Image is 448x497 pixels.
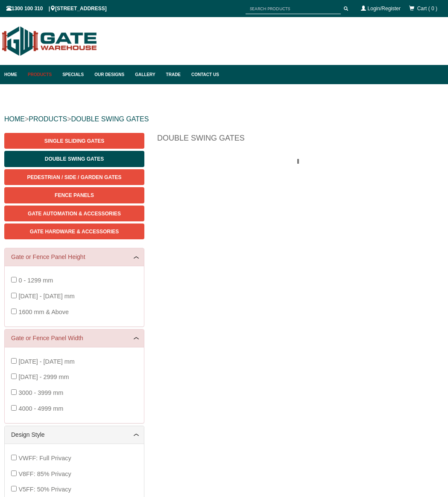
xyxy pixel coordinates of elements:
a: Trade [162,65,187,84]
span: Cart ( 0 ) [417,6,437,12]
a: Double Swing Gates [4,151,144,167]
span: V5FF: 50% Privacy [18,486,71,493]
span: Single Sliding Gates [44,138,104,144]
span: 1300 100 310 | [STREET_ADDRESS] [6,6,107,12]
span: VWFF: Full Privacy [18,455,71,462]
a: HOME [4,115,25,123]
a: Design Style [11,430,138,439]
span: 0 - 1299 mm [18,277,53,284]
a: Single Sliding Gates [4,133,144,149]
a: Gate Hardware & Accessories [4,224,144,239]
a: Fence Panels [4,187,144,203]
a: Pedestrian / Side / Garden Gates [4,169,144,185]
a: PRODUCTS [29,115,67,123]
span: [DATE] - 2999 mm [18,373,69,380]
img: please_wait.gif [297,159,304,164]
a: Specials [58,65,90,84]
a: Our Designs [90,65,131,84]
input: SEARCH PRODUCTS [246,3,341,14]
h1: Double Swing Gates [157,133,444,148]
span: Double Swing Gates [45,156,104,162]
a: Login/Register [368,6,401,12]
span: Fence Panels [55,192,94,198]
div: > > [4,106,444,133]
span: Gate Hardware & Accessories [30,229,119,235]
a: Contact Us [187,65,219,84]
span: [DATE] - [DATE] mm [18,293,74,300]
span: V8FF: 85% Privacy [18,471,71,477]
span: Pedestrian / Side / Garden Gates [27,174,121,180]
span: 4000 - 4999 mm [18,405,63,412]
span: 1600 mm & Above [18,309,69,315]
a: Products [23,65,58,84]
a: DOUBLE SWING GATES [71,115,149,123]
a: Gate or Fence Panel Width [11,334,138,343]
a: Gallery [131,65,161,84]
a: Gate Automation & Accessories [4,206,144,221]
span: [DATE] - [DATE] mm [18,358,74,365]
span: 3000 - 3999 mm [18,389,63,396]
span: Gate Automation & Accessories [28,211,121,217]
a: Gate or Fence Panel Height [11,253,138,262]
a: Home [4,65,23,84]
